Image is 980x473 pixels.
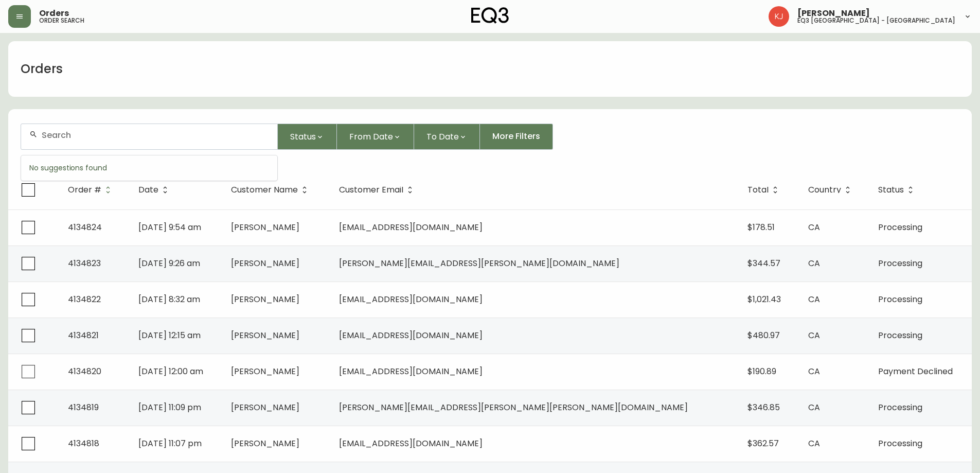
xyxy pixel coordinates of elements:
span: Status [878,185,917,195]
span: 4134821 [68,329,99,341]
span: [DATE] 12:15 am [138,329,201,341]
span: [DATE] 11:09 pm [138,401,201,413]
span: Processing [878,257,922,269]
img: 24a625d34e264d2520941288c4a55f8e [769,6,789,27]
h5: order search [39,17,84,24]
span: Country [808,187,841,193]
span: [PERSON_NAME] [231,257,299,269]
span: To Date [426,130,459,143]
span: [EMAIL_ADDRESS][DOMAIN_NAME] [339,365,483,377]
span: Total [747,187,769,193]
span: Customer Name [231,185,311,195]
span: CA [808,293,820,305]
span: Customer Email [339,187,403,193]
span: Processing [878,293,922,305]
h5: eq3 [GEOGRAPHIC_DATA] - [GEOGRAPHIC_DATA] [797,17,955,24]
span: [PERSON_NAME] [231,365,299,377]
span: Date [138,185,172,195]
span: [PERSON_NAME][EMAIL_ADDRESS][PERSON_NAME][DOMAIN_NAME] [339,257,619,269]
span: [DATE] 11:07 pm [138,437,202,449]
span: $346.85 [747,401,780,413]
button: More Filters [480,124,553,150]
img: logo [471,7,509,24]
span: [EMAIL_ADDRESS][DOMAIN_NAME] [339,437,483,449]
button: From Date [337,124,414,150]
span: [PERSON_NAME] [797,9,870,17]
span: [DATE] 8:32 am [138,293,200,305]
span: [PERSON_NAME] [231,293,299,305]
span: Processing [878,329,922,341]
span: Processing [878,437,922,449]
span: [PERSON_NAME] [231,221,299,233]
span: 4134824 [68,221,102,233]
span: Processing [878,401,922,413]
span: $178.51 [747,221,775,233]
span: $362.57 [747,437,779,449]
div: No suggestions found [21,155,277,181]
span: Processing [878,221,922,233]
span: Customer Email [339,185,417,195]
span: CA [808,365,820,377]
span: [EMAIL_ADDRESS][DOMAIN_NAME] [339,329,483,341]
span: Order # [68,185,115,195]
span: [DATE] 9:26 am [138,257,200,269]
span: From Date [349,130,393,143]
span: Order # [68,187,101,193]
span: Country [808,185,854,195]
span: 4134820 [68,365,101,377]
h1: Orders [21,60,63,78]
span: CA [808,437,820,449]
span: 4134823 [68,257,101,269]
span: 4134822 [68,293,101,305]
span: $190.89 [747,365,776,377]
button: To Date [414,124,480,150]
span: Status [290,130,316,143]
span: Customer Name [231,187,298,193]
span: [DATE] 9:54 am [138,221,201,233]
span: CA [808,401,820,413]
span: $1,021.43 [747,293,781,305]
span: CA [808,329,820,341]
span: $480.97 [747,329,780,341]
span: $344.57 [747,257,780,269]
span: [PERSON_NAME] [231,437,299,449]
span: [EMAIL_ADDRESS][DOMAIN_NAME] [339,221,483,233]
span: [EMAIL_ADDRESS][DOMAIN_NAME] [339,293,483,305]
span: Date [138,187,158,193]
span: [DATE] 12:00 am [138,365,203,377]
span: Total [747,185,782,195]
span: Payment Declined [878,365,953,377]
span: CA [808,221,820,233]
span: Status [878,187,904,193]
span: [PERSON_NAME] [231,329,299,341]
input: Search [42,130,269,140]
span: [PERSON_NAME][EMAIL_ADDRESS][PERSON_NAME][PERSON_NAME][DOMAIN_NAME] [339,401,688,413]
button: Status [278,124,337,150]
span: [PERSON_NAME] [231,401,299,413]
span: Orders [39,9,69,17]
span: 4134818 [68,437,99,449]
span: 4134819 [68,401,99,413]
span: More Filters [492,131,540,142]
span: CA [808,257,820,269]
